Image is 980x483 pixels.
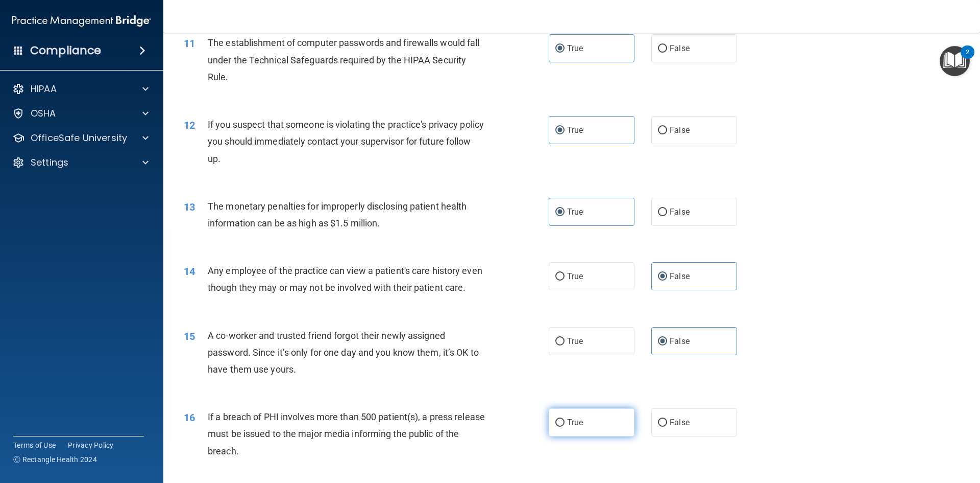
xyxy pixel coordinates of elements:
[208,411,485,456] span: If a breach of PHI involves more than 500 patient(s), a press release must be issued to the major...
[208,265,482,293] span: Any employee of the practice can view a patient's care history even though they may or may not be...
[567,43,583,53] span: True
[12,156,149,169] a: Settings
[658,419,667,427] input: False
[555,273,565,281] input: True
[940,46,970,76] button: Open Resource Center, 2 new notifications
[31,156,68,169] p: Settings
[670,336,690,346] span: False
[670,125,690,135] span: False
[31,132,127,144] p: OfficeSafe University
[567,336,583,346] span: True
[658,45,667,53] input: False
[670,418,690,427] span: False
[184,411,195,424] span: 16
[184,37,195,50] span: 11
[30,43,101,58] h4: Compliance
[670,207,690,217] span: False
[184,201,195,213] span: 13
[12,11,151,31] img: PMB logo
[208,37,479,82] span: The establishment of computer passwords and firewalls would fall under the Technical Safeguards r...
[31,83,57,95] p: HIPAA
[670,43,690,53] span: False
[184,265,195,278] span: 14
[658,273,667,281] input: False
[966,52,969,65] div: 2
[31,107,56,120] p: OSHA
[68,440,114,450] a: Privacy Policy
[184,119,195,131] span: 12
[670,271,690,281] span: False
[208,201,467,228] span: The monetary penalties for improperly disclosing patient health information can be as high as $1....
[555,209,565,216] input: True
[555,338,565,346] input: True
[555,45,565,53] input: True
[12,107,149,120] a: OSHA
[12,132,149,144] a: OfficeSafe University
[567,418,583,427] span: True
[658,127,667,134] input: False
[13,440,56,450] a: Terms of Use
[13,454,97,465] span: Ⓒ Rectangle Health 2024
[208,119,484,164] span: If you suspect that someone is violating the practice's privacy policy you should immediately con...
[208,330,479,375] span: A co-worker and trusted friend forgot their newly assigned password. Since it’s only for one day ...
[555,127,565,134] input: True
[658,209,667,216] input: False
[567,271,583,281] span: True
[555,419,565,427] input: True
[567,207,583,217] span: True
[12,83,149,95] a: HIPAA
[658,338,667,346] input: False
[184,330,195,342] span: 15
[567,125,583,135] span: True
